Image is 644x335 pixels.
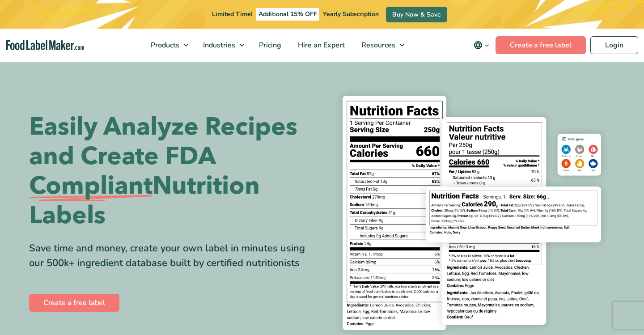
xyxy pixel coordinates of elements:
[29,294,119,312] a: Create a free label
[148,40,180,50] span: Products
[496,36,586,54] a: Create a free label
[200,40,236,50] span: Industries
[295,40,346,50] span: Hire an Expert
[212,10,252,18] span: Limited Time!
[29,171,153,201] span: Compliant
[195,29,249,62] a: Industries
[386,7,447,22] a: Buy Now & Save
[359,40,396,50] span: Resources
[290,29,351,62] a: Hire an Expert
[29,241,315,271] div: Save time and money, create your own label in minutes using our 500k+ ingredient database built b...
[143,29,193,62] a: Products
[323,10,379,18] span: Yearly Subscription
[29,112,315,230] h1: Easily Analyze Recipes and Create FDA Nutrition Labels
[590,36,638,54] a: Login
[353,29,409,62] a: Resources
[256,8,319,21] span: Additional 15% OFF
[251,29,288,62] a: Pricing
[256,40,282,50] span: Pricing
